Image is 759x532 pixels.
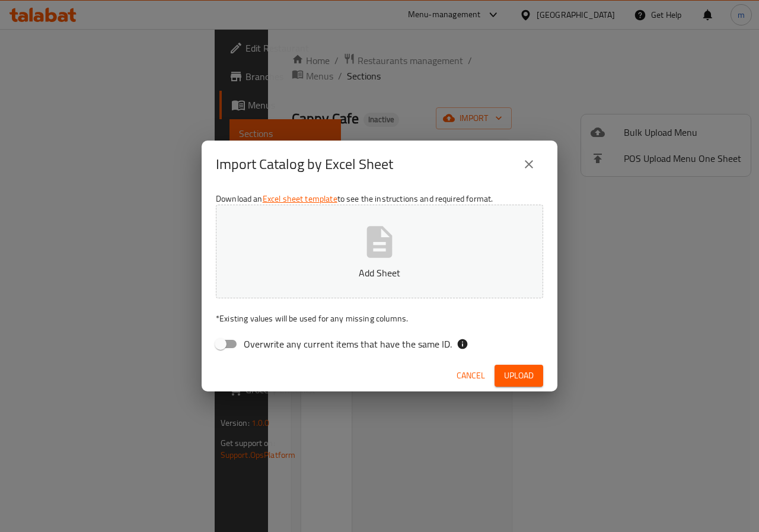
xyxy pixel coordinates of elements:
h2: Import Catalog by Excel Sheet [216,155,393,174]
div: Download an to see the instructions and required format. [202,188,557,360]
button: close [515,150,543,179]
svg: If the overwrite option isn't selected, then the items that match an existing ID will be ignored ... [457,338,468,350]
span: Cancel [457,368,485,383]
span: Upload [504,368,534,383]
p: Add Sheet [234,266,525,280]
button: Add Sheet [216,205,543,298]
button: Cancel [452,365,490,387]
a: Excel sheet template [263,191,337,206]
button: Upload [495,365,543,387]
p: Existing values will be used for any missing columns. [216,313,543,324]
span: Overwrite any current items that have the same ID. [244,337,452,351]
